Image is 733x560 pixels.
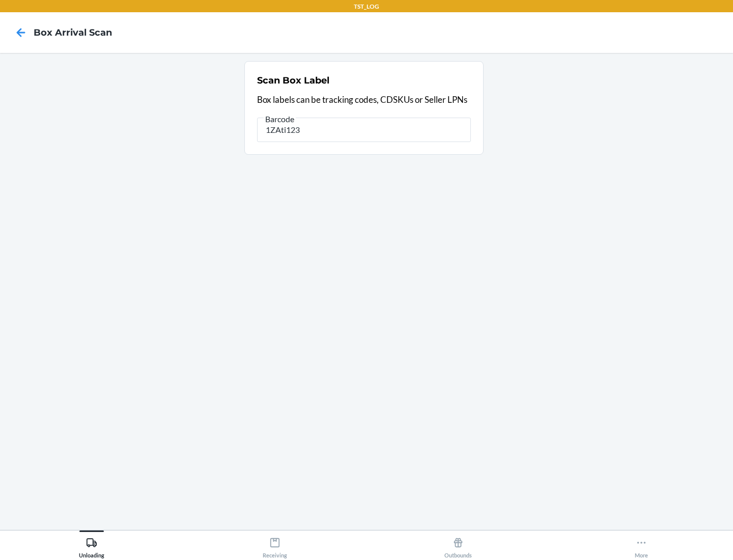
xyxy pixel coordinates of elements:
[183,530,366,558] button: Receiving
[257,74,329,87] h2: Scan Box Label
[366,530,550,558] button: Outbounds
[635,533,648,558] div: More
[354,2,379,11] p: TST_LOG
[34,26,112,39] h4: Box Arrival Scan
[79,533,104,558] div: Unloading
[257,93,471,106] p: Box labels can be tracking codes, CDSKUs or Seller LPNs
[550,530,733,558] button: More
[264,114,296,124] span: Barcode
[257,118,471,142] input: Barcode
[263,533,287,558] div: Receiving
[444,533,472,558] div: Outbounds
